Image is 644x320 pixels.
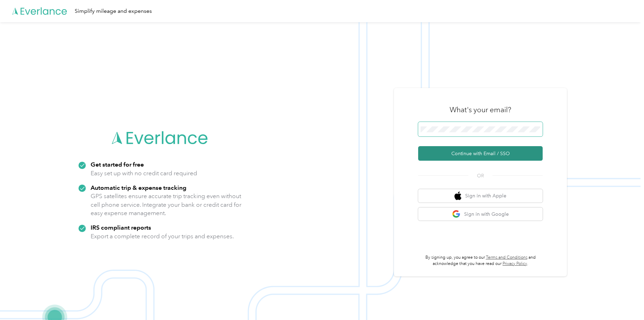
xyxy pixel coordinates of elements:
[91,169,197,178] p: Easy set up with no credit card required
[91,161,144,168] strong: Get started for free
[452,210,461,219] img: google logo
[75,7,152,16] div: Simplify mileage and expenses
[418,207,543,221] button: google logoSign in with Google
[418,255,543,267] p: By signing up, you agree to our and acknowledge that you have read our .
[91,192,242,217] p: GPS satellites ensure accurate trip tracking even without cell phone service. Integrate your bank...
[91,224,151,231] strong: IRS compliant reports
[418,189,543,203] button: apple logoSign in with Apple
[91,232,234,241] p: Export a complete record of your trips and expenses.
[418,146,543,161] button: Continue with Email / SSO
[503,261,527,266] a: Privacy Policy
[486,255,527,260] a: Terms and Conditions
[450,105,511,115] h3: What's your email?
[454,192,461,200] img: apple logo
[468,172,493,179] span: OR
[91,184,186,191] strong: Automatic trip & expense tracking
